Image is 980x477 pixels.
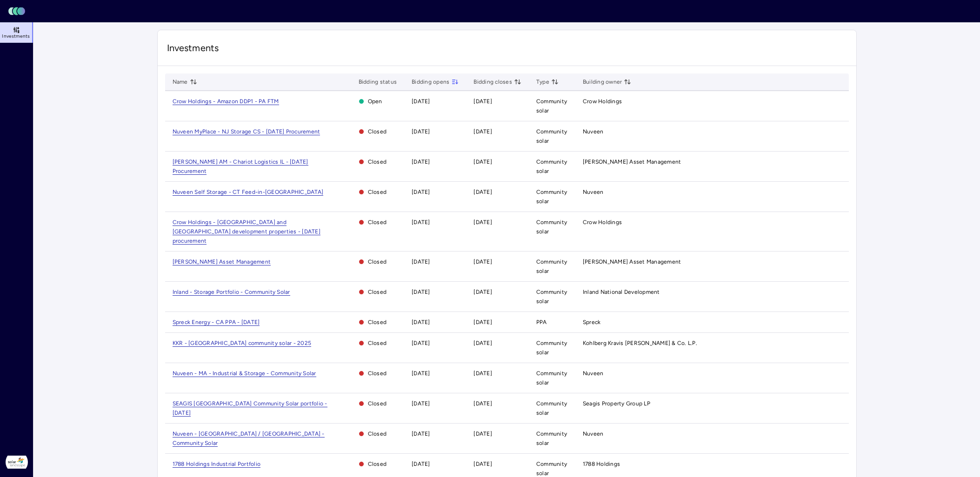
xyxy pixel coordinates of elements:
td: Nuveen [575,182,849,212]
button: toggle sorting [624,78,631,86]
time: [DATE] [412,340,430,346]
td: Community solar [529,282,575,312]
td: Community solar [529,152,575,182]
td: Inland National Development [575,282,849,312]
span: Nuveen - [GEOGRAPHIC_DATA] / [GEOGRAPHIC_DATA] - Community Solar [173,431,325,447]
span: Type [536,77,559,86]
td: Community solar [529,363,575,393]
time: [DATE] [473,159,492,165]
td: [PERSON_NAME] Asset Management [575,252,849,282]
a: Inland - Storage Portfolio - Community Solar [173,289,290,295]
span: Closed [359,459,397,469]
td: Crow Holdings [575,212,849,252]
span: Investments [2,33,30,39]
span: Nuveen - MA - Industrial & Storage - Community Solar [173,370,316,377]
span: SEAGIS [GEOGRAPHIC_DATA] Community Solar portfolio - [DATE] [173,400,327,417]
span: Closed [359,187,397,197]
td: Kohlberg Kravis [PERSON_NAME] & Co. L.P. [575,333,849,363]
span: Nuveen MyPlace - NJ Storage CS - [DATE] Procurement [173,128,320,135]
span: Spreck Energy - CA PPA - [DATE] [173,319,260,326]
span: Bidding opens [412,77,459,86]
time: [DATE] [473,319,492,325]
time: [DATE] [412,319,430,325]
td: Community solar [529,121,575,152]
time: [DATE] [473,98,492,105]
a: Nuveen MyPlace - NJ Storage CS - [DATE] Procurement [173,128,320,135]
time: [DATE] [412,258,430,265]
time: [DATE] [473,289,492,295]
td: PPA [529,312,575,333]
time: [DATE] [473,340,492,346]
span: Building owner [583,77,632,86]
a: [PERSON_NAME] AM - Chariot Logistics IL - [DATE] Procurement [173,159,308,174]
td: Seagis Property Group LP [575,393,849,424]
span: Crow Holdings - [GEOGRAPHIC_DATA] and [GEOGRAPHIC_DATA] development properties - [DATE] procurement [173,219,320,245]
td: Community solar [529,424,575,454]
span: KKR - [GEOGRAPHIC_DATA] community solar - 2025 [173,340,312,347]
td: Community solar [529,393,575,424]
time: [DATE] [412,289,430,295]
span: Closed [359,157,397,166]
span: Closed [359,338,397,348]
time: [DATE] [473,400,492,407]
a: Crow Holdings - [GEOGRAPHIC_DATA] and [GEOGRAPHIC_DATA] development properties - [DATE] procurement [173,219,320,244]
td: Nuveen [575,121,849,152]
span: Closed [359,218,397,227]
time: [DATE] [412,431,430,437]
span: Name [173,77,197,86]
button: toggle sorting [514,78,521,86]
td: Crow Holdings [575,91,849,121]
span: Closed [359,429,397,438]
td: Spreck [575,312,849,333]
time: [DATE] [412,128,430,135]
span: Open [359,97,397,106]
time: [DATE] [473,461,492,467]
time: [DATE] [412,461,430,467]
span: Investments [167,41,847,54]
time: [DATE] [412,370,430,377]
a: 1788 Holdings Industrial Portfolio [173,461,261,467]
time: [DATE] [473,431,492,437]
time: [DATE] [473,189,492,195]
time: [DATE] [412,98,430,105]
td: Community solar [529,182,575,212]
a: Nuveen - MA - Industrial & Storage - Community Solar [173,370,316,377]
a: [PERSON_NAME] Asset Management [173,258,271,265]
button: toggle sorting [551,78,559,86]
span: Closed [359,257,397,266]
time: [DATE] [412,400,430,407]
time: [DATE] [473,219,492,225]
a: Crow Holdings - Amazon DDP1 - PA FTM [173,98,279,105]
td: Community solar [529,252,575,282]
td: Nuveen [575,424,849,454]
time: [DATE] [473,258,492,265]
span: Bidding closes [473,77,521,86]
span: Closed [359,369,397,378]
button: toggle sorting [190,78,197,86]
a: KKR - [GEOGRAPHIC_DATA] community solar - 2025 [173,340,312,346]
span: Closed [359,399,397,408]
span: Bidding status [359,77,397,86]
span: Closed [359,287,397,297]
td: [PERSON_NAME] Asset Management [575,152,849,182]
span: Crow Holdings - Amazon DDP1 - PA FTM [173,98,279,105]
a: Spreck Energy - CA PPA - [DATE] [173,319,260,325]
span: Closed [359,127,397,136]
a: Nuveen Self Storage - CT Feed-in-[GEOGRAPHIC_DATA] [173,189,324,195]
time: [DATE] [412,189,430,195]
button: toggle sorting [451,78,459,86]
time: [DATE] [473,370,492,377]
span: Nuveen Self Storage - CT Feed-in-[GEOGRAPHIC_DATA] [173,189,324,196]
time: [DATE] [412,219,430,225]
time: [DATE] [412,159,430,165]
time: [DATE] [473,128,492,135]
a: SEAGIS [GEOGRAPHIC_DATA] Community Solar portfolio - [DATE] [173,400,327,416]
td: Community solar [529,333,575,363]
td: Community solar [529,212,575,252]
td: Nuveen [575,363,849,393]
a: Nuveen - [GEOGRAPHIC_DATA] / [GEOGRAPHIC_DATA] - Community Solar [173,431,325,446]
